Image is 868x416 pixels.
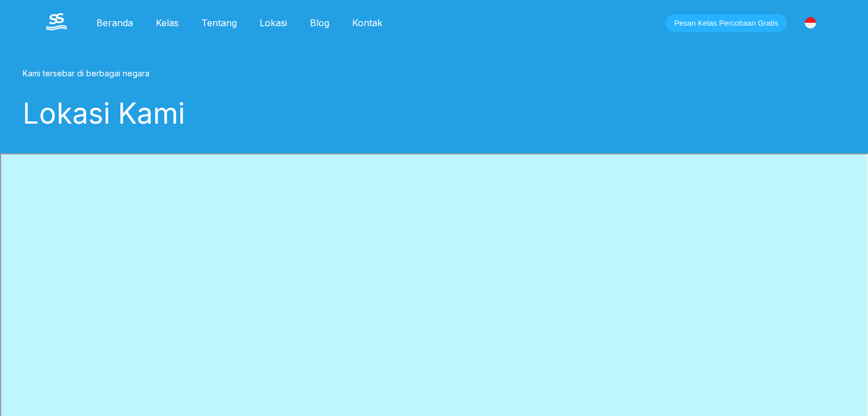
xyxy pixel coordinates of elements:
[85,17,144,28] a: Beranda
[665,14,786,32] button: Pesan Kelas Percobaan Gratis
[23,96,799,130] div: Lokasi Kami
[341,17,394,28] a: Kontak
[46,13,67,30] img: The Swim Starter Logo
[23,68,799,78] div: Kami tersebar di berbagai negara
[298,17,341,28] a: Blog
[805,17,816,28] img: Indonesia
[798,11,822,35] div: [GEOGRAPHIC_DATA]
[190,17,248,28] a: Tentang
[144,17,190,28] a: Kelas
[248,17,298,28] a: Lokasi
